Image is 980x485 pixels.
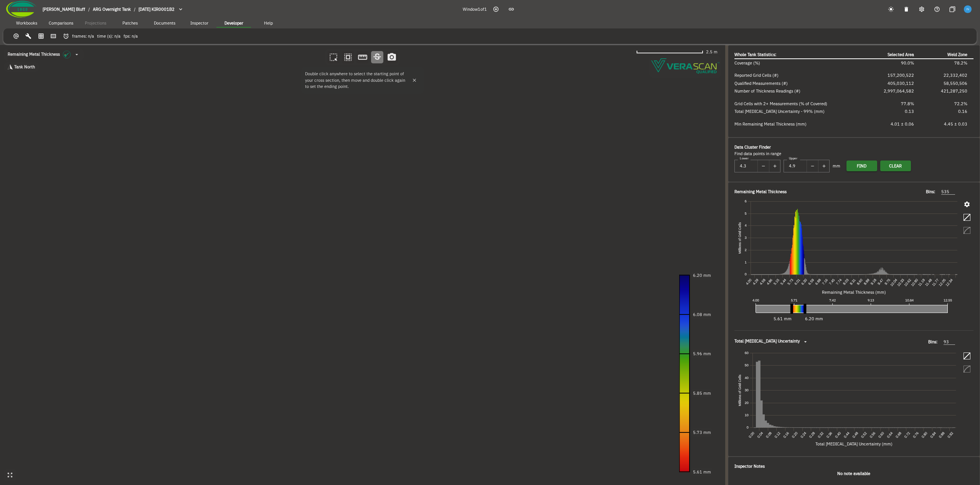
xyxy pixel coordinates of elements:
[72,33,94,40] span: frames: n/a
[734,88,800,94] span: Number of Thickness Readings (#)
[63,51,71,58] img: icon in the dropdown
[14,64,35,70] span: Tank North
[734,109,825,114] span: Total [MEDICAL_DATA] Uncertainty - 99% (mm)
[134,6,135,13] li: /
[734,144,771,150] span: Data Cluster Finder
[928,339,937,345] span: Bins:
[926,189,935,195] span: Bins:
[954,60,967,66] span: 78.2%
[734,151,973,157] div: Find data points in range
[734,81,788,86] span: Qualified Measurements (#)
[93,7,131,12] span: ARG Overnight Tank
[693,351,711,356] text: 5.96 mm
[734,52,776,57] span: Whole Tank Statistics:
[846,161,877,171] button: Find
[734,338,800,344] span: Total [MEDICAL_DATA] Uncertainty
[958,109,967,114] span: 0.16
[880,161,911,171] button: Clear
[734,73,779,78] span: Reported Grid Cells (#)
[947,52,967,57] span: Weld Zone
[734,189,787,195] span: Remaining Metal Thickness
[43,6,175,13] nav: breadcrumb
[124,33,138,40] span: fps: n/a
[8,51,60,58] span: Remaining Metal Thickness
[6,1,36,18] img: Company Logo
[190,21,208,26] span: Inspector
[944,73,967,78] span: 22,332,402
[88,6,90,13] li: /
[734,60,760,66] span: Coverage (%)
[463,6,487,13] span: Window 1 of 1
[154,21,175,26] span: Documents
[941,88,967,94] span: 421,287,250
[905,109,914,114] span: 0.13
[944,81,967,86] span: 58,550,506
[693,469,711,475] text: 5.61 mm
[807,160,818,172] button: decrease value
[139,7,175,12] span: [DATE] KIR0001B2
[833,163,840,169] span: mm
[16,21,37,26] span: Workbooks
[818,160,830,172] button: increase value
[693,391,711,396] text: 5.85 mm
[888,81,914,86] span: 405,030,112
[122,21,138,26] span: Patches
[651,58,719,74] img: Verascope qualified watermark
[884,88,914,94] span: 2,997,064,582
[706,49,718,55] span: 2.5 m
[789,156,797,161] label: Upper
[40,4,190,15] button: breadcrumb
[734,463,765,469] span: Inspector Notes
[891,121,914,127] span: 4.01 ± 0.06
[889,162,902,170] span: Clear
[693,312,711,317] text: 6.08 mm
[769,160,780,172] button: increase value
[901,60,914,66] span: 90.0%
[757,160,769,172] button: decrease value
[888,73,914,78] span: 157,200,522
[964,5,971,13] img: f6ffcea323530ad0f5eeb9c9447a59c5
[693,273,711,278] text: 6.20 mm
[954,101,967,106] span: 72.2%
[305,71,409,90] p: Double click anywhere to select the starting point of your cross section, then move and double cl...
[97,33,120,40] span: time (s): n/a
[888,52,914,57] span: Selected Area
[857,162,866,170] span: Find
[49,21,73,26] span: Comparisons
[740,156,749,161] label: Lower
[264,21,273,26] span: Help
[734,121,807,127] span: Min Remaining Metal Thickness (mm)
[734,101,827,106] span: Grid Cells with 2+ Measurements (% of Covered)
[944,121,967,127] span: 4.45 ± 0.03
[901,101,914,106] span: 77.8%
[837,471,870,476] b: No note available
[693,430,711,435] text: 5.73 mm
[43,7,85,12] span: [PERSON_NAME] Bluff
[224,21,243,26] span: Developer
